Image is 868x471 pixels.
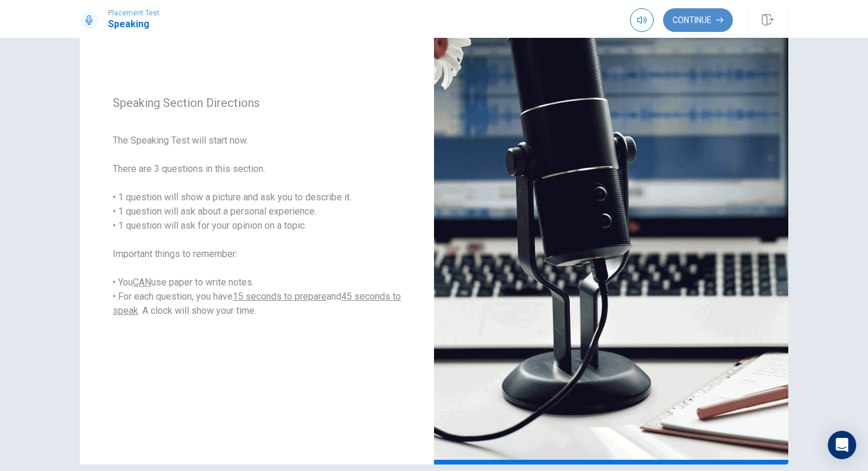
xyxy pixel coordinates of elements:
span: Placement Test [108,9,159,17]
h1: Speaking [108,17,159,31]
div: Open Intercom Messenger [828,431,856,459]
span: The Speaking Test will start now. There are 3 questions in this section. • 1 question will show a... [113,134,401,318]
span: Speaking Section Directions [113,96,401,110]
u: 15 seconds to prepare [233,291,327,302]
button: Continue [663,8,733,32]
u: CAN [133,277,151,288]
